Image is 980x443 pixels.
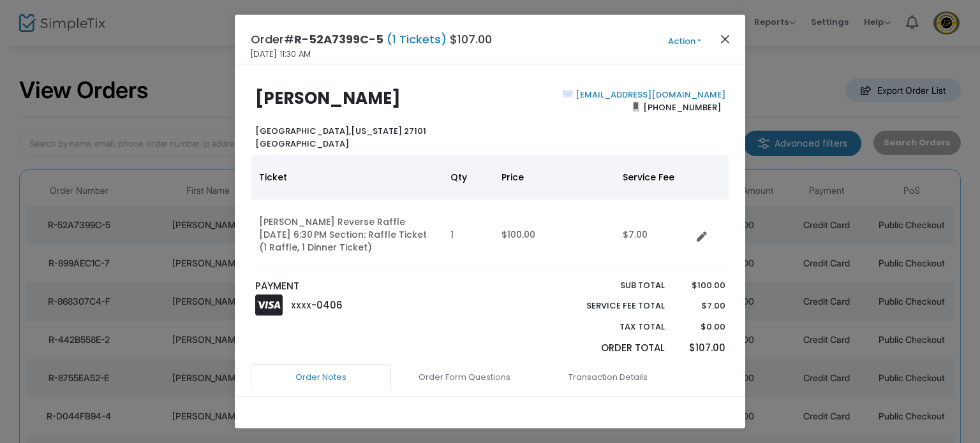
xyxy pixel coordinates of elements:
[639,97,725,117] span: [PHONE_NUMBER]
[677,321,725,333] p: $0.00
[615,155,692,200] th: Service Fee
[615,200,692,270] td: $7.00
[556,300,665,312] p: Service Fee Total
[556,279,665,292] p: Sub total
[311,298,343,312] span: -0406
[573,89,725,101] a: [EMAIL_ADDRESS][DOMAIN_NAME]
[394,364,535,391] a: Order Form Questions
[556,321,665,333] p: Tax Total
[251,200,443,270] td: [PERSON_NAME] Reverse Raffle [DATE] 6:30 PM Section: Raffle Ticket (1 Raffle, 1 Dinner Ticket)
[294,31,383,47] span: R-52A7399C-5
[251,48,311,61] span: [DATE] 11:30 AM
[251,364,391,391] a: Order Notes
[443,155,494,200] th: Qty
[556,341,665,356] p: Order Total
[717,31,734,47] button: Close
[254,389,394,416] a: Admission Details
[251,155,443,200] th: Ticket
[251,31,492,48] h4: Order# $107.00
[677,279,725,292] p: $100.00
[677,341,725,356] p: $107.00
[494,200,615,270] td: $100.00
[538,364,678,391] a: Transaction Details
[443,200,494,270] td: 1
[251,155,729,270] div: Data table
[383,31,450,47] span: (1 Tickets)
[494,155,615,200] th: Price
[646,34,723,48] button: Action
[255,87,401,110] b: [PERSON_NAME]
[291,300,311,311] span: XXXX
[677,300,725,312] p: $7.00
[255,125,351,137] span: [GEOGRAPHIC_DATA],
[255,279,484,294] p: PAYMENT
[255,125,426,150] b: [US_STATE] 27101 [GEOGRAPHIC_DATA]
